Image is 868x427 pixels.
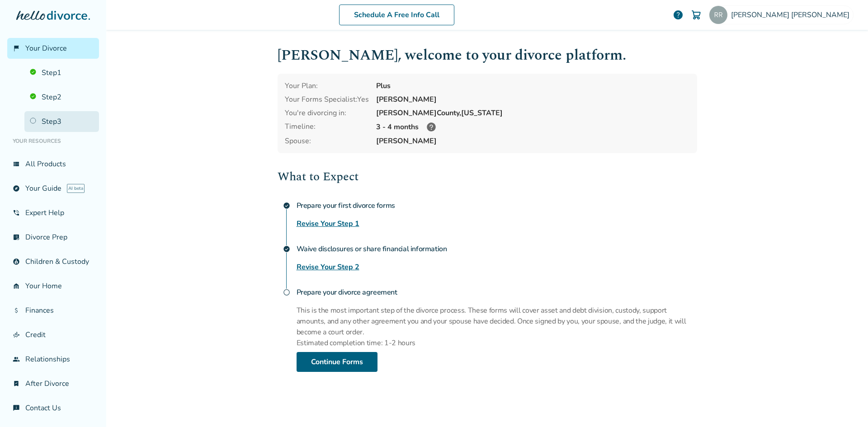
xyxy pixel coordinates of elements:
span: chat_info [13,404,20,412]
div: 3 - 4 months [376,122,690,132]
span: garage_home [13,282,20,290]
div: Your Forms Specialist: Yes [285,94,369,104]
span: [PERSON_NAME] [376,136,690,146]
span: AI beta [67,184,85,193]
span: group [13,356,20,363]
div: [PERSON_NAME] County, [US_STATE] [376,108,690,118]
a: list_alt_checkDivorce Prep [7,227,99,248]
div: You're divorcing in: [285,108,369,118]
span: explore [13,185,20,192]
a: chat_infoContact Us [7,398,99,418]
a: Continue Forms [297,352,377,372]
a: phone_in_talkExpert Help [7,202,99,223]
span: Your Divorce [25,43,67,53]
span: account_child [13,258,20,265]
span: [PERSON_NAME] [PERSON_NAME] [731,10,853,20]
span: check_circle [283,245,290,253]
a: finance_modeCredit [7,324,99,345]
div: Your Plan: [285,81,369,91]
span: list_alt_check [13,234,20,241]
span: view_list [13,160,20,168]
p: This is the most important step of the divorce process. These forms will cover asset and debt div... [297,305,697,338]
span: check_circle [283,202,290,209]
a: garage_homeYour Home [7,276,99,296]
h1: [PERSON_NAME] , welcome to your divorce platform. [278,44,697,66]
a: help [673,9,684,20]
span: finance_mode [13,331,20,338]
span: bookmark_check [13,380,20,387]
span: flag_2 [13,45,20,52]
a: flag_2Your Divorce [7,38,99,59]
h4: Waive disclosures or share financial information [297,240,697,258]
a: Revise Your Step 2 [297,262,359,272]
a: attach_moneyFinances [7,300,99,321]
iframe: Chat Widget [823,384,868,427]
h4: Prepare your first divorce forms [297,197,697,215]
span: radio_button_unchecked [283,289,290,296]
h4: Prepare your divorce agreement [297,283,697,301]
li: Your Resources [7,132,99,150]
h2: What to Expect [278,168,697,186]
a: Schedule A Free Info Call [339,5,454,25]
p: Estimated completion time: 1-2 hours [297,338,697,348]
a: account_childChildren & Custody [7,251,99,272]
div: Timeline: [285,122,369,132]
a: Revise Your Step 1 [297,218,359,229]
img: Cart [691,9,702,20]
a: Step2 [24,87,99,108]
span: phone_in_talk [13,209,20,216]
a: bookmark_checkAfter Divorce [7,373,99,394]
a: exploreYour GuideAI beta [7,178,99,199]
a: Step1 [24,62,99,83]
span: attach_money [13,307,20,314]
div: [PERSON_NAME] [376,94,690,104]
img: raquel_tax@yahoo.com [709,6,727,24]
div: Plus [376,81,690,91]
a: groupRelationships [7,349,99,370]
a: view_listAll Products [7,154,99,174]
span: Spouse: [285,136,369,146]
a: Step3 [24,111,99,132]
